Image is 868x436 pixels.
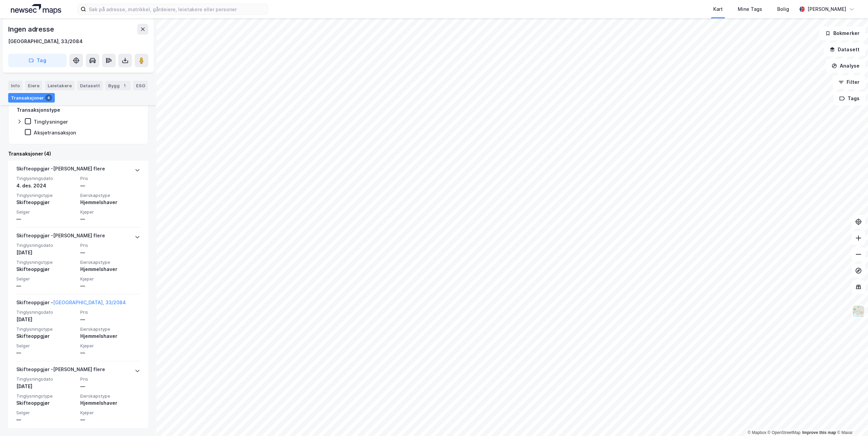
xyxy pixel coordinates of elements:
div: — [80,215,140,223]
div: Skifteoppgjør - [PERSON_NAME] flere [16,165,105,176]
span: Selger [16,209,76,215]
div: Kontrollprogram for chat [834,403,868,436]
div: — [16,416,76,424]
div: Hjemmelshaver [80,198,140,206]
span: Eierskapstype [80,193,140,198]
div: — [80,182,140,190]
div: Skifteoppgjør - [PERSON_NAME] flere [16,232,105,242]
div: [GEOGRAPHIC_DATA], 33/2084 [8,37,83,46]
span: Selger [16,410,76,416]
span: Pris [80,309,140,315]
div: — [16,282,76,290]
div: — [80,249,140,257]
div: [DATE] [16,382,76,390]
div: Transaksjoner (4) [8,150,148,158]
div: Mine Tags [738,5,762,13]
span: Pris [80,376,140,382]
span: Kjøper [80,276,140,282]
div: Skifteoppgjør [16,265,76,273]
div: 1 [121,82,128,89]
div: — [80,349,140,357]
div: — [80,282,140,290]
div: Datasett [77,81,103,90]
button: Bokmerker [819,26,865,40]
span: Kjøper [80,343,140,349]
a: [GEOGRAPHIC_DATA], 33/2084 [53,299,126,305]
div: 4. des. 2024 [16,182,76,190]
span: Kjøper [80,209,140,215]
div: Hjemmelshaver [80,399,140,407]
div: Aksjetransaksjon [34,129,76,136]
div: Bolig [777,5,789,13]
img: Z [852,305,865,318]
div: — [16,215,76,223]
span: Pris [80,242,140,248]
div: Transaksjoner [8,93,55,103]
span: Eierskapstype [80,393,140,399]
div: — [16,349,76,357]
span: Selger [16,343,76,349]
div: Bygg [105,81,131,90]
div: Tinglysninger [34,119,68,125]
span: Tinglysningstype [16,326,76,332]
div: Kart [713,5,723,13]
a: OpenStreetMap [768,430,801,435]
a: Improve this map [802,430,836,435]
div: Transaksjonstype [17,106,60,114]
span: Tinglysningsdato [16,376,76,382]
button: Analyse [826,59,865,73]
button: Tag [8,54,67,67]
div: Leietakere [45,81,74,90]
button: Filter [833,75,865,89]
span: Eierskapstype [80,326,140,332]
div: Hjemmelshaver [80,332,140,340]
div: ESG [133,81,148,90]
div: Eiere [25,81,42,90]
a: Mapbox [748,430,766,435]
span: Eierskapstype [80,259,140,265]
span: Tinglysningsdato [16,176,76,181]
div: Skifteoppgjør - [16,298,126,309]
div: Skifteoppgjør [16,399,76,407]
iframe: Chat Widget [834,403,868,436]
span: Selger [16,276,76,282]
div: [DATE] [16,249,76,257]
div: 4 [45,94,52,101]
div: Ingen adresse [8,24,55,35]
div: Skifteoppgjør - [PERSON_NAME] flere [16,365,105,376]
div: [DATE] [16,315,76,324]
div: [PERSON_NAME] [807,5,846,13]
div: Skifteoppgjør [16,198,76,206]
div: Info [8,81,22,90]
div: Skifteoppgjør [16,332,76,340]
span: Kjøper [80,410,140,416]
img: logo.a4113a55bc3d86da70a041830d287a7e.svg [11,4,61,14]
button: Datasett [824,43,865,56]
span: Tinglysningsdato [16,242,76,248]
div: — [80,315,140,324]
span: Tinglysningsdato [16,309,76,315]
input: Søk på adresse, matrikkel, gårdeiere, leietakere eller personer [86,4,268,14]
div: Hjemmelshaver [80,265,140,273]
div: — [80,382,140,390]
div: — [80,416,140,424]
span: Tinglysningstype [16,193,76,198]
span: Tinglysningstype [16,259,76,265]
button: Tags [834,92,865,105]
span: Tinglysningstype [16,393,76,399]
span: Pris [80,176,140,181]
